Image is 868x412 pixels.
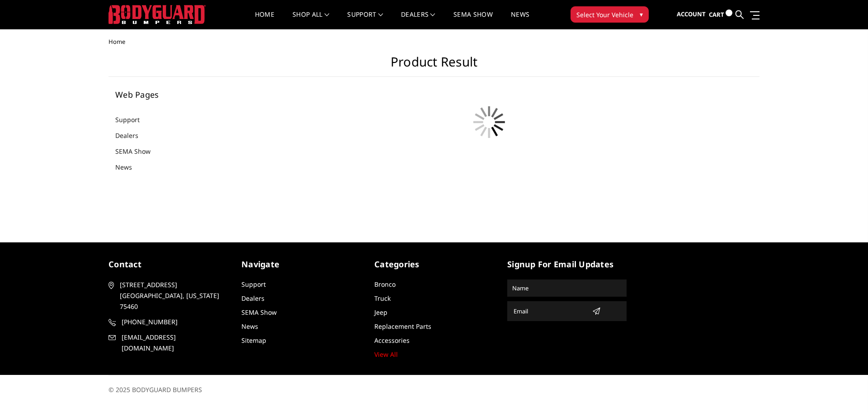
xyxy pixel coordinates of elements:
[374,350,398,359] a: View All
[115,115,151,124] a: Support
[241,336,266,345] a: Sitemap
[374,280,396,289] a: Bronco
[108,385,202,394] span: © 2025 BODYGUARD BUMPERS
[709,10,724,19] span: Cart
[709,2,732,27] a: Cart
[640,9,643,19] span: ▾
[374,308,387,317] a: Jeep
[453,11,493,29] a: SEMA Show
[241,308,277,317] a: SEMA Show
[115,162,143,172] a: News
[122,332,226,354] span: [EMAIL_ADDRESS][DOMAIN_NAME]
[507,258,627,270] h5: signup for email updates
[241,294,264,303] a: Dealers
[374,294,391,303] a: Truck
[292,11,329,29] a: shop all
[677,2,706,27] a: Account
[115,90,226,99] h5: Web Pages
[571,6,649,23] button: Select Your Vehicle
[115,131,150,140] a: Dealers
[576,10,633,19] span: Select Your Vehicle
[241,258,361,270] h5: Navigate
[401,11,435,29] a: Dealers
[255,11,274,29] a: Home
[510,304,589,318] input: Email
[115,147,162,156] a: SEMA Show
[108,38,125,46] span: Home
[374,258,494,270] h5: Categories
[108,332,228,354] a: [EMAIL_ADDRESS][DOMAIN_NAME]
[509,281,625,295] input: Name
[122,317,226,327] span: [PHONE_NUMBER]
[120,279,225,312] span: [STREET_ADDRESS] [GEOGRAPHIC_DATA], [US_STATE] 75460
[347,11,383,29] a: Support
[108,258,228,270] h5: contact
[467,99,512,145] img: preloader.gif
[241,280,266,289] a: Support
[511,11,529,29] a: News
[108,5,206,24] img: BODYGUARD BUMPERS
[677,10,706,18] span: Account
[374,336,410,345] a: Accessories
[241,322,258,331] a: News
[374,322,431,331] a: Replacement Parts
[108,54,759,77] h1: Product Result
[108,317,228,327] a: [PHONE_NUMBER]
